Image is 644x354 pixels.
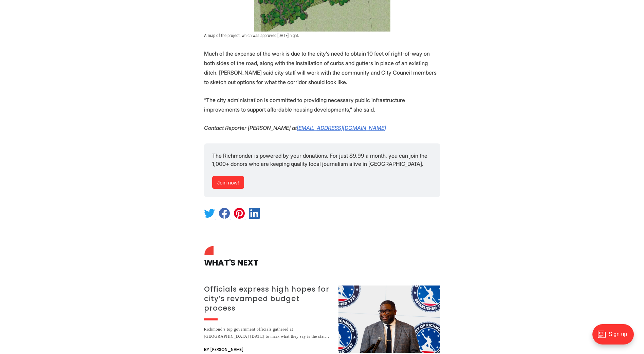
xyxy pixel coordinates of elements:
[204,286,440,354] a: Officials express high hopes for city’s revamped budget process Richmond’s top government officia...
[212,176,244,189] a: Join now!
[204,49,440,87] p: Much of the expense of the work is due to the city’s need to obtain 10 feet of right-of-way on bo...
[587,321,644,354] iframe: portal-trigger
[204,346,244,354] span: By [PERSON_NAME]
[338,286,440,353] img: Officials express high hopes for city’s revamped budget process
[204,326,330,340] div: Richmond’s top government officials gathered at [GEOGRAPHIC_DATA] [DATE] to mark what they say is...
[204,124,297,131] em: Contact Reporter [PERSON_NAME] at
[297,124,386,131] a: [EMAIL_ADDRESS][DOMAIN_NAME]
[204,284,330,313] h3: Officials express high hopes for city’s revamped budget process
[212,152,429,167] span: The Richmonder is powered by your donations. For just $9.99 a month, you can join the 1,000+ dono...
[204,33,299,38] span: A map of the project, which was approved [DATE] night.
[204,95,440,114] p: “The city administration is committed to providing necessary public infrastructure improvements t...
[204,248,440,269] h4: What's Next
